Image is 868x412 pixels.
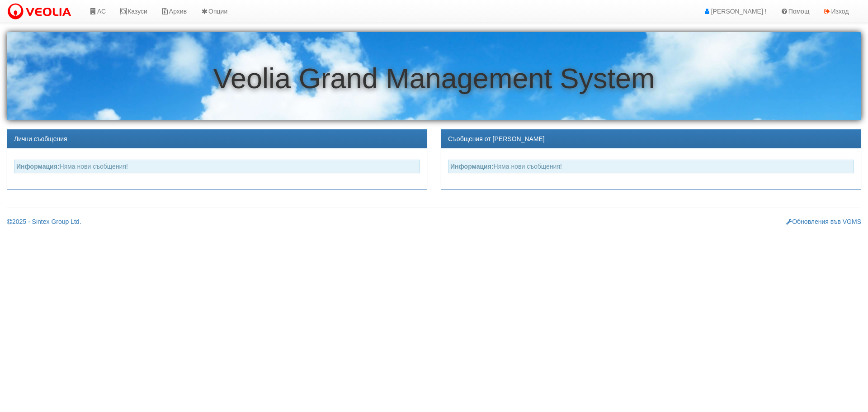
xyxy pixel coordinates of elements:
h1: Veolia Grand Management System [7,63,861,94]
div: Съобщения от [PERSON_NAME] [441,130,861,148]
div: Няма нови съобщения! [14,160,420,173]
img: VeoliaLogo.png [7,2,75,21]
strong: Информация: [16,163,60,170]
a: 2025 - Sintex Group Ltd. [7,218,81,225]
strong: Информация: [450,163,494,170]
div: Лични съобщения [7,130,427,148]
a: Обновления във VGMS [786,218,861,225]
div: Няма нови съобщения! [448,160,854,173]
